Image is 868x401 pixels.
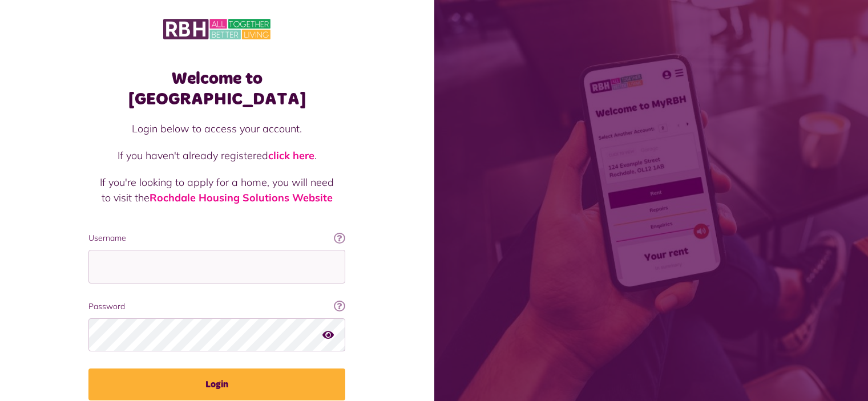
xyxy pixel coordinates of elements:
[100,175,334,205] p: If you're looking to apply for a home, you will need to visit the
[268,149,314,162] a: click here
[88,68,345,110] h1: Welcome to [GEOGRAPHIC_DATA]
[163,17,271,41] img: MyRBH
[100,148,334,163] p: If you haven't already registered .
[100,121,334,136] p: Login below to access your account.
[150,191,333,204] a: Rochdale Housing Solutions Website
[88,301,345,313] label: Password
[88,368,345,400] button: Login
[88,232,345,244] label: Username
